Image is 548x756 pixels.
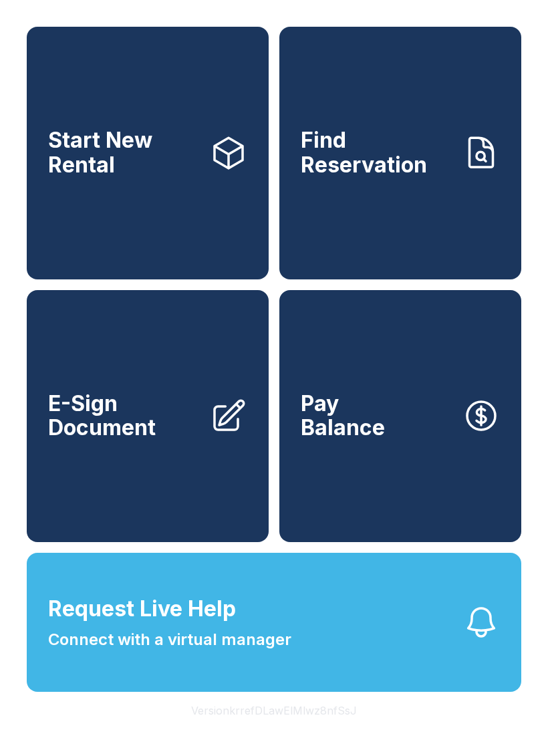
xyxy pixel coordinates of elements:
span: E-Sign Document [48,392,199,440]
button: Request Live HelpConnect with a virtual manager [27,553,521,692]
span: Start New Rental [48,128,199,177]
button: PayBalance [279,290,521,543]
a: Find Reservation [279,27,521,279]
a: Start New Rental [27,27,269,279]
a: E-Sign Document [27,290,269,543]
span: Pay Balance [301,392,385,440]
span: Request Live Help [48,593,236,625]
span: Find Reservation [301,128,452,177]
span: Connect with a virtual manager [48,628,291,652]
button: VersionkrrefDLawElMlwz8nfSsJ [180,692,368,729]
